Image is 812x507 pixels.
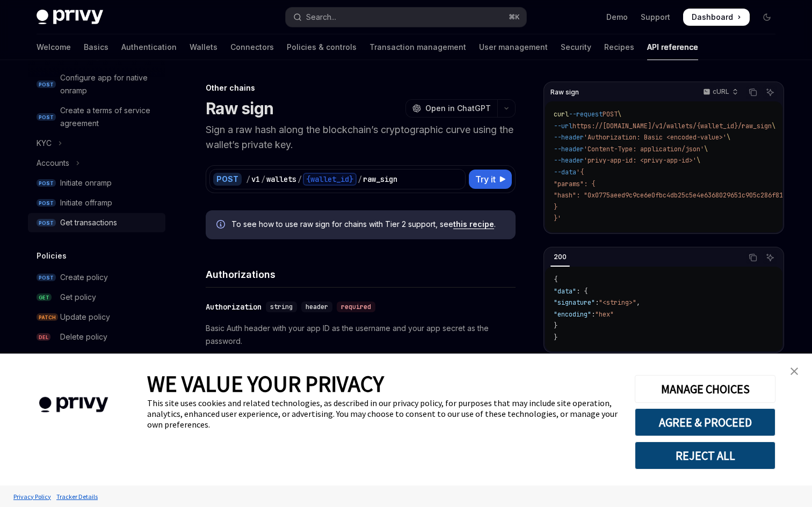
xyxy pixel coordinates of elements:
span: : [591,310,595,319]
span: \ [704,145,708,153]
div: required [337,302,375,312]
span: POST [37,113,56,121]
button: Toggle Rules section [28,347,165,366]
button: Ask AI [763,251,777,264]
p: Basic Auth header with your app ID as the username and your app secret as the password. [206,322,516,348]
h1: Raw sign [206,99,273,118]
span: "hex" [595,310,614,319]
button: Toggle dark mode [758,9,775,26]
div: Update policy [60,311,110,324]
div: Search... [306,11,336,24]
button: Copy the contents from the code block [746,85,760,99]
span: "params": { [554,180,595,188]
span: POST [37,80,56,89]
a: Authentication [121,34,177,60]
span: "data" [554,287,576,296]
a: User management [479,34,548,60]
div: This site uses cookies and related technologies, as described in our privacy policy, for purposes... [147,398,619,430]
span: 'privy-app-id: <privy-app-id>' [584,156,697,165]
div: / [358,174,362,185]
a: close banner [784,361,805,382]
span: PATCH [37,313,58,321]
a: API reference [647,34,698,60]
a: POSTInitiate offramp [28,193,165,212]
span: : { [576,287,588,296]
a: Privacy Policy [11,487,54,506]
div: Authorization [206,302,262,312]
div: Get policy [60,291,96,304]
span: --header [554,145,584,153]
span: --request [569,110,603,119]
span: Dashboard [692,12,733,23]
span: \ [697,156,700,165]
button: MANAGE CHOICES [635,375,775,403]
span: Raw sign [550,88,579,97]
h5: Policies [37,249,67,262]
span: https://[DOMAIN_NAME]/v1/wallets/{wallet_id}/raw_sign [572,122,772,130]
a: Basics [84,34,108,60]
button: REJECT ALL [635,442,775,469]
span: To see how to use raw sign for chains with Tier 2 support, see . [231,219,505,230]
span: WE VALUE YOUR PRIVACY [147,370,384,398]
span: \ [727,133,730,142]
div: wallets [266,174,296,185]
span: \ [618,110,621,119]
a: Security [561,34,591,60]
button: cURL [697,83,743,101]
a: GETGet policy [28,288,165,307]
span: } [554,333,557,342]
span: --header [554,156,584,165]
a: this recipe [453,219,494,229]
span: 'Authorization: Basic <encoded-value>' [584,133,727,142]
div: Configure app for native onramp [60,71,159,97]
div: Initiate onramp [60,177,112,189]
a: Policies & controls [287,34,357,60]
div: Rules [37,350,56,363]
p: Sign a raw hash along the blockchain’s cryptographic curve using the wallet’s private key. [206,122,516,152]
div: raw_sign [363,174,397,185]
a: Transaction management [369,34,466,60]
a: Recipes [604,34,634,60]
span: --url [554,122,572,130]
button: Open in ChatGPT [405,99,497,117]
span: "encoding" [554,310,591,319]
button: Open search [286,8,526,27]
span: POST [37,219,56,227]
button: Toggle Accounts section [28,153,165,173]
a: Connectors [230,34,274,60]
div: Create policy [60,271,108,284]
div: KYC [37,137,52,150]
div: Get transactions [60,216,117,229]
a: POSTCreate a terms of service agreement [28,101,165,133]
button: AGREE & PROCEED [635,408,775,436]
span: string [270,303,293,311]
a: Tracker Details [54,487,100,506]
div: 200 [550,251,570,263]
a: POSTGet transactions [28,213,165,232]
img: close banner [791,368,798,375]
div: POST [213,173,242,186]
span: --header [554,133,584,142]
button: Copy the contents from the code block [746,251,760,264]
a: POSTCreate policy [28,268,165,287]
span: \ [772,122,775,130]
span: , [636,298,640,307]
button: Ask AI [763,85,777,99]
div: Delete policy [60,330,107,343]
div: Initiate offramp [60,196,112,209]
span: }' [554,214,561,223]
span: Try it [475,173,496,186]
div: / [261,174,265,185]
span: GET [37,293,52,302]
div: / [246,174,250,185]
a: Dashboard [683,9,750,26]
span: "<string>" [599,298,636,307]
div: {wallet_id} [303,173,357,186]
a: POSTInitiate onramp [28,173,165,193]
span: ⌘ K [509,13,520,21]
p: cURL [713,87,729,96]
a: Welcome [37,34,71,60]
span: POST [37,199,56,207]
button: Try it [469,170,512,189]
span: Open in ChatGPT [425,103,491,114]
